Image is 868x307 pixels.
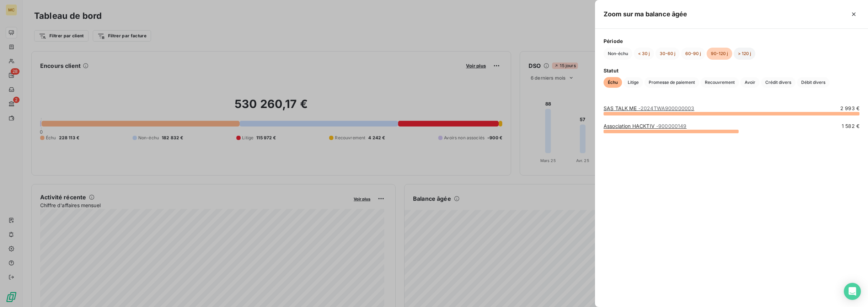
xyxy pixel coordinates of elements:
[797,77,830,88] button: Débit divers
[701,77,739,88] button: Recouvrement
[623,77,643,88] button: Litige
[604,77,622,88] button: Échu
[681,48,705,60] button: 60-90 j
[604,37,859,45] span: Période
[761,77,795,88] button: Crédit divers
[638,105,695,111] span: - 2024TWA900000003
[656,123,687,129] span: - 900000149
[604,67,859,74] span: Statut
[655,48,680,60] button: 30-60 j
[734,48,755,60] button: > 120 j
[740,77,760,88] button: Avoir
[634,48,654,60] button: < 30 j
[707,48,732,60] button: 90-120 j
[604,48,632,60] button: Non-échu
[604,105,694,111] a: SAS TALK ME
[604,123,687,129] a: Association HACKTIV
[644,77,699,88] button: Promesse de paiement
[840,105,859,112] span: 2 993 €
[844,283,861,300] div: Open Intercom Messenger
[604,9,687,19] h5: Zoom sur ma balance âgée
[842,123,859,130] span: 1 582 €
